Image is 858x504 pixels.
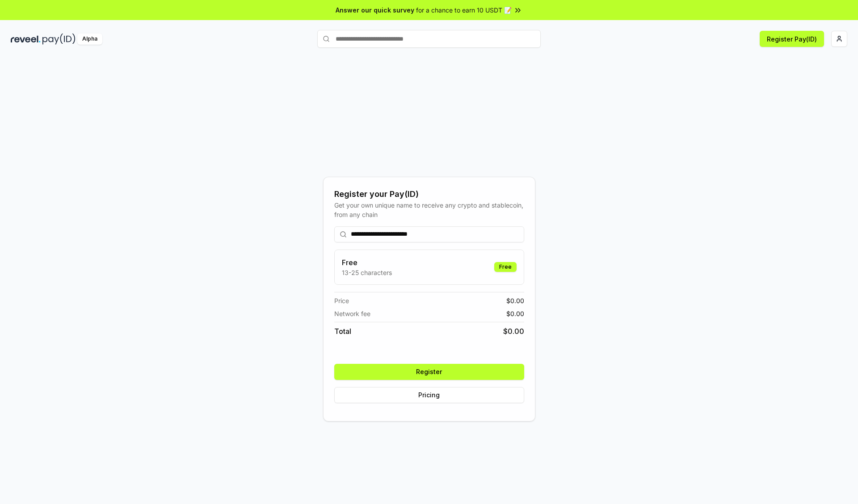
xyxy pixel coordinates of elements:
[334,364,524,380] button: Register
[334,200,524,219] div: Get your own unique name to receive any crypto and stablecoin, from any chain
[342,257,392,268] h3: Free
[11,33,41,45] img: reveel_dark
[342,268,392,277] p: 13-25 characters
[334,296,349,305] span: Price
[334,309,370,318] span: Network fee
[494,262,517,272] div: Free
[416,5,512,15] span: for a chance to earn 10 USDT 📝
[334,387,524,403] button: Pricing
[506,296,524,305] span: $ 0.00
[334,188,524,200] div: Register your Pay(ID)
[760,31,824,47] button: Register Pay(ID)
[42,33,76,45] img: pay_id
[334,326,351,337] span: Total
[336,5,414,15] span: Answer our quick survey
[503,326,524,337] span: $ 0.00
[77,33,102,45] div: Alpha
[506,309,524,318] span: $ 0.00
